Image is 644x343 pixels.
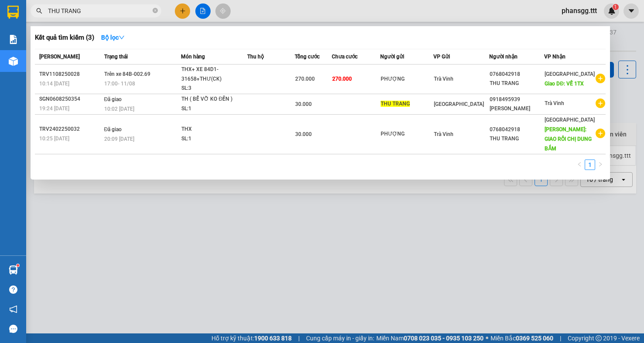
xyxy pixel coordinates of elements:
[545,126,592,152] span: [PERSON_NAME]: GIAO RỒI CHỊ DUNG BẮM
[574,160,585,170] li: Previous Page
[490,125,544,134] div: 0768042918
[595,160,606,170] li: Next Page
[9,35,18,44] img: solution-icon
[181,125,247,134] div: THX
[490,104,544,113] div: [PERSON_NAME]
[48,6,151,16] input: Tìm tên, số ĐT hoặc mã đơn
[9,285,17,294] span: question-circle
[490,95,544,104] div: 0918495939
[295,76,315,82] span: 270.000
[295,54,320,60] span: Tổng cước
[104,126,122,132] span: Đã giao
[39,136,69,142] span: 10:25 [DATE]
[295,101,312,107] span: 30.000
[119,34,125,41] span: down
[153,8,158,13] span: close-circle
[104,81,135,87] span: 17:00 - 11/08
[181,54,205,60] span: Món hàng
[381,129,433,139] div: PHƯỢNG
[104,136,134,142] span: 20:09 [DATE]
[595,160,606,170] button: right
[9,265,18,275] img: warehouse-icon
[545,71,595,77] span: [GEOGRAPHIC_DATA]
[489,54,518,60] span: Người nhận
[39,81,69,87] span: 10:14 [DATE]
[574,160,585,170] button: left
[434,101,484,107] span: [GEOGRAPHIC_DATA]
[9,305,17,313] span: notification
[545,81,584,87] span: Giao DĐ: VỀ 1TX
[247,54,264,60] span: Thu hộ
[490,134,544,143] div: THU TRANG
[181,65,247,84] div: THX+ XE 84D1-31658+THƯ(CK)
[381,75,433,84] div: PHƯỢNG
[39,125,102,134] div: TRV2402250032
[39,70,102,79] div: TRV1108250028
[433,54,450,60] span: VP Gửi
[434,76,453,82] span: Trà Vinh
[381,101,410,107] span: THU TRANG
[181,104,247,114] div: SL: 1
[596,129,605,138] span: plus-circle
[596,98,605,108] span: plus-circle
[490,70,544,79] div: 0768042918
[545,117,595,123] span: [GEOGRAPHIC_DATA]
[101,34,125,41] strong: Bộ lọc
[17,264,19,267] sup: 1
[545,100,564,106] span: Trà Vinh
[490,79,544,88] div: THU TRANG
[598,162,603,167] span: right
[104,71,150,77] span: Trên xe 84B-002.69
[577,162,582,167] span: left
[332,54,358,60] span: Chưa cước
[39,105,69,112] span: 19:24 [DATE]
[39,95,102,104] div: SGN0608250354
[295,131,312,137] span: 30.000
[39,54,80,60] span: [PERSON_NAME]
[35,33,94,42] h3: Kết quả tìm kiếm ( 3 )
[181,134,247,144] div: SL: 1
[380,54,404,60] span: Người gửi
[434,131,453,137] span: Trà Vinh
[596,74,605,83] span: plus-circle
[544,54,566,60] span: VP Nhận
[585,160,595,170] li: 1
[104,96,122,102] span: Đã giao
[7,6,19,19] img: logo-vxr
[181,84,247,93] div: SL: 3
[153,7,158,15] span: close-circle
[36,8,42,14] span: search
[94,31,132,44] button: Bộ lọcdown
[104,106,134,112] span: 10:02 [DATE]
[9,57,18,66] img: warehouse-icon
[181,95,247,104] div: TH ( BỂ VỠ KO ĐỀN )
[585,160,595,170] a: 1
[332,76,352,82] span: 270.000
[9,325,17,333] span: message
[104,54,128,60] span: Trạng thái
